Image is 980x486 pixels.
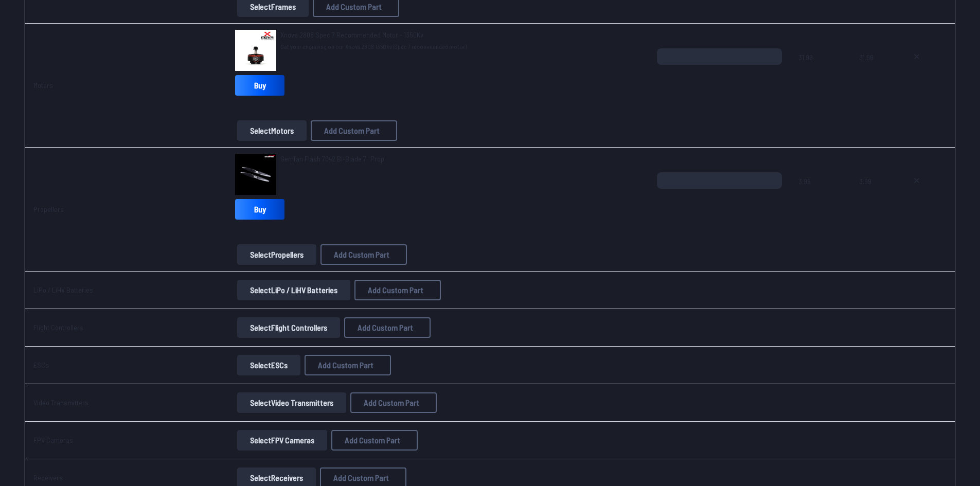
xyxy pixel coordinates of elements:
[33,436,73,444] a: FPV Cameras
[364,399,419,407] span: Add Custom Part
[311,120,397,141] button: Add Custom Part
[324,127,380,135] span: Add Custom Part
[798,172,842,222] span: 3.99
[33,473,63,482] a: Receivers
[318,361,373,369] span: Add Custom Part
[350,392,437,413] button: Add Custom Part
[358,323,413,332] span: Add Custom Part
[326,3,382,11] span: Add Custom Part
[33,285,93,294] a: LiPo / LiHV Batteries
[320,244,407,265] button: Add Custom Part
[237,355,300,375] button: SelectESCs
[235,154,276,195] img: image
[334,250,389,259] span: Add Custom Part
[280,154,384,163] span: Gemfan Flash 7042 Bi-Blade 7" Prop
[237,120,307,141] button: SelectMotors
[235,317,342,338] a: SelectFlight Controllers
[235,280,352,300] a: SelectLiPo / LiHV Batteries
[859,48,888,98] span: 31.99
[235,392,348,413] a: SelectVideo Transmitters
[354,280,441,300] button: Add Custom Part
[235,355,302,375] a: SelectESCs
[344,317,431,338] button: Add Custom Part
[368,286,423,294] span: Add Custom Part
[280,30,467,40] a: Xnova 2808 Spec 7 Recommended Motor - 1350Kv
[235,30,276,71] img: image
[237,280,350,300] button: SelectLiPo / LiHV Batteries
[235,120,309,141] a: SelectMotors
[237,317,340,338] button: SelectFlight Controllers
[235,75,284,96] a: Buy
[235,244,318,265] a: SelectPropellers
[237,392,346,413] button: SelectVideo Transmitters
[33,323,83,332] a: Flight Controllers
[280,30,423,39] span: Xnova 2808 Spec 7 Recommended Motor - 1350Kv
[237,430,327,451] button: SelectFPV Cameras
[345,436,400,444] span: Add Custom Part
[33,205,64,213] a: Propellers
[33,81,53,89] a: Motors
[280,42,467,50] span: Get your engraving on our Xnova 2808 1350kv (Spec 7 recommended motor)
[798,48,842,98] span: 31.99
[237,244,316,265] button: SelectPropellers
[859,172,888,222] span: 3.99
[33,361,49,369] a: ESCs
[235,199,284,220] a: Buy
[280,154,384,164] a: Gemfan Flash 7042 Bi-Blade 7" Prop
[235,430,329,451] a: SelectFPV Cameras
[305,355,391,375] button: Add Custom Part
[331,430,418,451] button: Add Custom Part
[333,474,389,482] span: Add Custom Part
[33,398,88,407] a: Video Transmitters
